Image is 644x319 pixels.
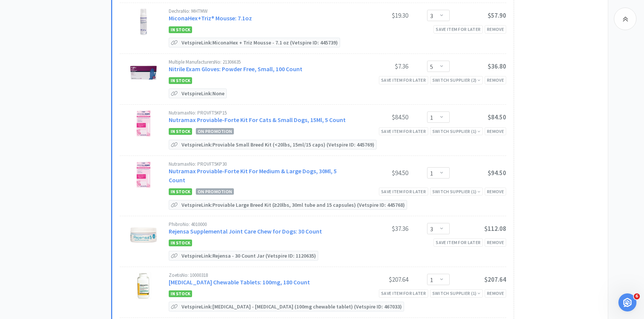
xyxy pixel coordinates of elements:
[379,76,428,84] div: Save item for later
[169,77,192,84] span: In Stock
[130,60,157,86] img: 9605520e39a848baadb003dbea4d57a7_471991.jpeg
[196,188,234,195] span: On Promotion
[130,162,157,188] img: 8fe042f975de4423ab1d7d2864bc0ce3.png
[488,62,506,70] span: $36.80
[634,293,640,299] span: 6
[169,273,352,278] div: Zoetis No: 10000318
[432,76,481,84] div: Switch Supplier ( 2 )
[169,14,252,22] a: MiconaHex+Triz® Mousse: 7.1oz
[169,110,352,115] div: Nutramax No: PROVFT5KP15
[352,168,408,177] div: $94.50
[169,167,337,184] a: Nutramax Proviable-Forte Kit For Medium & Large Dogs, 30Ml, 5 Count
[379,188,428,195] div: Save item for later
[379,127,428,135] div: Save item for later
[169,60,352,64] div: Multiple Manufacturers No: 21306635
[352,62,408,71] div: $7.36
[488,169,506,177] span: $94.50
[352,275,408,284] div: $207.64
[352,11,408,20] div: $19.30
[485,289,506,297] div: Remove
[169,9,352,14] div: Dechra No: MHTMW
[130,222,157,248] img: 6bacb4793a9c46f8ae3b6e1197676e45_295396.jpeg
[484,224,506,233] span: $112.08
[169,188,192,195] span: In Stock
[169,278,310,286] a: [MEDICAL_DATA] Chewable Tablets: 100mg, 180 Count
[433,238,483,246] div: Save item for later
[352,113,408,122] div: $84.50
[485,76,506,84] div: Remove
[169,116,346,124] a: Nutramax Proviable-Forte Kit For Cats & Small Dogs, 15Ml, 5 Count
[180,38,340,47] p: Vetspire Link: MiconaHex + Triz Mousse - 7.1 oz (Vetspire ID: 445739)
[169,128,192,135] span: In Stock
[169,240,192,246] span: In Stock
[488,113,506,121] span: $84.50
[433,25,483,33] div: Save item for later
[432,128,481,135] div: Switch Supplier ( 1 )
[488,11,506,20] span: $57.90
[485,127,506,135] div: Remove
[169,290,192,297] span: In Stock
[196,128,234,134] span: On Promotion
[352,224,408,233] div: $37.36
[180,140,376,149] p: Vetspire Link: Proviable Small Breed Kit (<20lbs, 15ml/15 caps) (Vetspire ID: 445769)
[169,162,352,166] div: Nutramax No: PROVFT5KP30
[130,110,157,137] img: b7c98302dffc46239c098f47b49e080c.png
[432,290,481,297] div: Switch Supplier ( 1 )
[485,238,506,246] div: Remove
[169,65,302,73] a: Nitrile Exam Gloves: Powder Free, Small, 100 Count
[130,9,157,35] img: d4b14366e1b64d9f9969ee6df2624e77_220634.jpeg
[180,89,226,98] p: Vetspire Link: None
[432,188,481,195] div: Switch Supplier ( 1 )
[180,200,407,209] p: Vetspire Link: Proviable Large Breed Kit (≥20lbs, 30ml tube and 15 capsules) (Vetspire ID: 445768)
[618,293,636,311] iframe: Intercom live chat
[180,251,318,260] p: Vetspire Link: Rejensa - 30 Count Jar (Vetspire ID: 1120635)
[169,227,322,235] a: Rejensa Supplemental Joint Care Chew for Dogs: 30 Count
[180,302,404,311] p: Vetspire Link: [MEDICAL_DATA] - [MEDICAL_DATA] (100mg chewable tablet) (Vetspire ID: 467033)
[130,273,157,299] img: a5f3d36084be4e06a9d0a5168f4a791d_55387.jpeg
[484,275,506,284] span: $207.64
[485,25,506,33] div: Remove
[379,289,428,297] div: Save item for later
[169,26,192,33] span: In Stock
[485,188,506,195] div: Remove
[169,222,352,227] div: Phibro No: 4010000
